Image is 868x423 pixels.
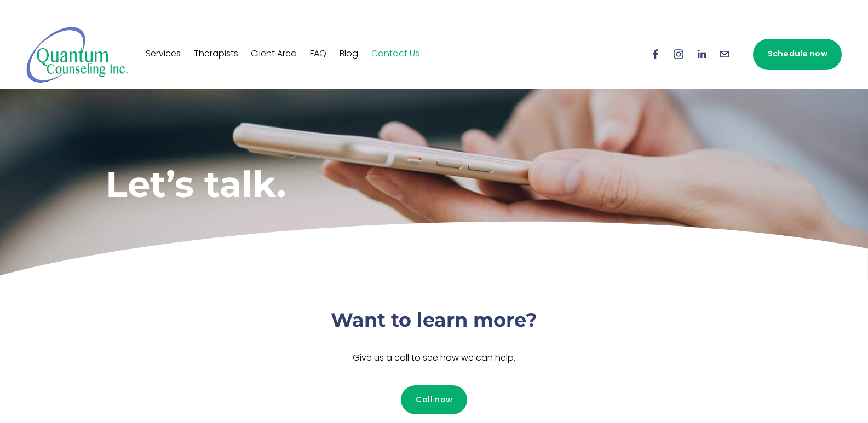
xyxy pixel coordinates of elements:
a: LinkedIn [695,48,708,60]
a: Call now [401,385,467,414]
a: Therapists [194,45,238,63]
a: Contact Us [371,45,419,63]
h3: Want to learn more? [270,308,599,333]
a: Client Area [251,45,297,63]
a: Services [146,45,181,63]
a: FAQ [310,45,326,63]
a: Blog [340,45,358,63]
a: Schedule now [753,39,842,70]
a: Instagram [672,48,685,60]
a: info@quantumcounselinginc.com [718,48,731,60]
a: Facebook [649,48,662,60]
p: Give us a call to see how we can help. [270,351,599,367]
h1: Let’s talk. [106,162,599,206]
img: Quantum Counseling Inc. | Change starts here. [26,26,129,83]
